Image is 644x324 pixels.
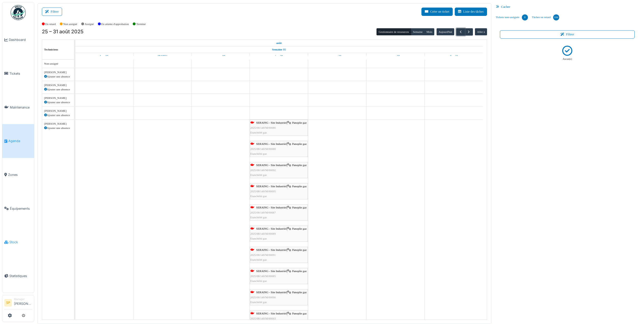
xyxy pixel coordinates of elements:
span: SERAING - Site Industriel [256,312,287,315]
label: Terminé [136,22,146,26]
div: Non-assigné [44,62,72,66]
p: Aucun(e) [562,57,572,61]
div: | [250,269,307,283]
span: Panoplie gaz [292,142,307,145]
button: Gestionnaire de ressources [377,28,411,35]
div: 184 [553,14,559,20]
span: 2025/08/140/M/00091 [250,253,276,256]
label: Non assigné [63,22,77,26]
div: 0 [522,14,528,20]
label: Assigné [85,22,94,26]
button: Aller à [475,28,487,35]
span: Panoplie gaz [292,185,307,188]
div: | [250,226,307,241]
span: Etanchéité gaz [250,195,267,198]
li: [PERSON_NAME] [14,297,32,308]
span: Techniciens [44,48,58,51]
div: | [250,163,307,177]
span: Etanchéité gaz [250,237,267,240]
span: Etanchéité gaz [250,279,267,282]
a: Agenda [2,124,34,158]
div: | [250,248,307,262]
span: Panoplie gaz [292,227,307,230]
span: Panoplie gaz [292,206,307,209]
span: Etanchéité gaz [250,301,267,304]
div: [PERSON_NAME] [44,70,72,74]
a: 25 août 2025 [99,53,110,59]
span: Panoplie gaz [292,164,307,167]
a: Tickets non-assignés [494,11,530,24]
span: Etanchéité gaz [250,258,267,261]
span: Etanchéité gaz [250,152,267,155]
a: Équipements [2,192,34,225]
div: | [250,120,307,135]
div: Manager [14,297,32,301]
span: Etanchéité gaz [250,131,267,134]
div: Cacher [494,3,641,11]
span: Etanchéité gaz [250,216,267,219]
button: Filtrer [500,30,635,39]
label: En attente d'approbation [101,22,129,26]
span: Dashboard [9,37,32,42]
span: SERAING - Site Industriel [256,227,287,230]
span: SERAING - Site Industriel [256,142,287,145]
button: Filtrer [42,8,62,16]
button: Créer un ticket [421,8,453,16]
div: [PERSON_NAME] [44,122,72,126]
a: Dashboard [2,23,34,57]
span: 2025/08/140/M/00088 [250,147,276,150]
span: SERAING - Site Industriel [256,206,287,209]
div: Ajouter une absence [44,113,72,117]
button: Semaine [411,28,425,35]
div: | [250,205,307,220]
div: Ajouter une absence [44,87,72,92]
div: | [250,184,307,199]
a: 27 août 2025 [215,53,226,59]
div: Ajouter une absence [44,100,72,104]
a: 29 août 2025 [332,53,343,59]
span: SERAING - Site Industriel [256,121,287,124]
span: 2025/08/140/M/00095 [250,190,276,193]
div: Ajouter une absence [44,74,72,79]
span: 2025/08/140/M/00090 [250,296,276,299]
span: SERAING - Site Industriel [256,185,287,188]
span: 2025/08/140/M/00093 [250,317,276,320]
a: 30 août 2025 [390,53,401,59]
span: Tickets [9,71,32,76]
a: Tickets [2,57,34,91]
li: SP [4,299,12,307]
div: | [250,290,307,305]
a: Semaine 35 [271,46,287,53]
button: Mois [424,28,435,35]
a: 28 août 2025 [274,53,284,59]
span: Équipements [10,206,32,211]
span: Panoplie gaz [292,248,307,251]
img: Badge_color-CXgf-gQk.svg [11,5,26,20]
div: Ajouter une absence [44,126,72,130]
button: Liste des tâches [455,8,487,16]
span: Panoplie gaz [292,269,307,273]
a: Tâches en retard [530,11,561,24]
span: Statistiques [9,274,32,278]
span: SERAING - Site Industriel [256,269,287,273]
label: En retard [45,22,56,26]
a: 25 août 2025 [275,40,283,46]
span: 2025/08/140/M/00085 [250,275,276,278]
span: Panoplie gaz [292,291,307,294]
a: Zones [2,158,34,192]
a: Maintenance [2,90,34,124]
span: Panoplie gaz [292,312,307,315]
span: Agenda [8,139,32,143]
span: Panoplie gaz [292,121,307,124]
a: SP Manager[PERSON_NAME] [4,297,32,309]
span: SERAING - Site Industriel [256,248,287,251]
span: 2025/08/140/M/00086 [250,126,276,129]
div: [PERSON_NAME] [44,83,72,87]
span: 2025/08/140/M/00089 [250,232,276,235]
h2: 25 – 31 août 2025 [42,29,84,35]
span: Stock [9,240,32,245]
div: [PERSON_NAME] [44,96,72,100]
span: SERAING - Site Industriel [256,164,287,167]
a: Statistiques [2,259,34,293]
